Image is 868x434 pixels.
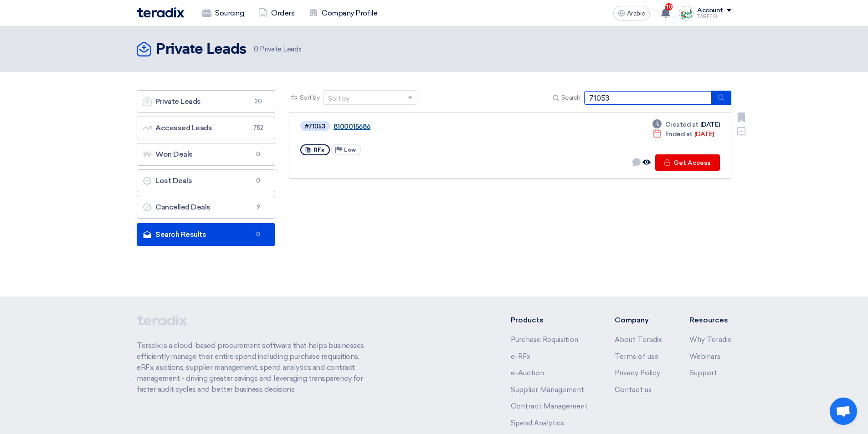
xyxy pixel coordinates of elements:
font: Orders [271,9,294,17]
font: Search Results [155,230,206,239]
a: 8100015686 [334,123,561,131]
font: Products [511,316,544,324]
font: [DATE] [694,130,714,138]
font: Private Leads [156,42,247,57]
font: Resources [689,316,728,324]
font: Account [697,6,723,14]
input: Search by title or reference number [584,91,712,105]
font: Sourcing [215,9,244,17]
font: Lost Deals [155,176,192,185]
font: 0 [256,231,260,238]
font: Cancelled Deals [155,203,211,211]
a: Support [689,369,717,377]
font: Search [561,94,580,102]
font: 20 [255,98,262,105]
font: Company Profile [322,9,377,17]
a: Won Deals0 [137,143,275,166]
a: Spend Analytics [511,419,564,427]
font: 8100015686 [334,123,370,131]
font: 0 [254,45,258,53]
a: Open chat [830,398,857,425]
font: Get Access [673,159,710,167]
a: Privacy Policy [615,369,660,377]
a: Cancelled Deals9 [137,196,275,219]
a: Search Results0 [137,223,275,246]
font: Arabic [627,10,645,17]
a: Purchase Requisition [511,336,578,344]
a: e-RFx [511,352,530,361]
a: Contact us [615,386,652,394]
a: Webinars [689,352,720,361]
font: 10 [666,4,672,10]
font: Created at [665,121,699,128]
a: Private Leads20 [137,90,275,113]
a: About Teradix [615,336,662,344]
a: Why Teradix [689,336,731,344]
font: Sort by [300,94,320,102]
a: Sourcing [195,3,251,23]
font: TAREEQ [697,14,717,20]
font: Accessed Leads [155,123,212,132]
font: 0 [256,151,260,158]
font: Won Deals [155,150,193,158]
button: Arabic [613,6,650,20]
a: Terms of use [615,352,658,361]
font: 9 [257,204,260,210]
font: Teradix is a cloud-based procurement software that helps businesses efficiently manage their enti... [137,341,364,393]
a: e-Auction [511,369,544,377]
font: Low [344,147,356,153]
a: Supplier Management [511,386,584,394]
a: Orders [251,3,302,23]
a: Contract Management [511,402,588,410]
font: [DATE] [700,121,720,128]
font: 0 [256,177,260,184]
img: Teradix logo [137,7,184,18]
font: #71053 [305,123,325,130]
font: Company [615,316,649,324]
font: Private Leads [260,45,301,53]
font: Ended at [665,130,693,138]
font: Private Leads [155,97,201,106]
button: Get Access [655,154,720,171]
a: Accessed Leads752 [137,117,275,139]
img: Screenshot___1727703618088.png [679,6,693,20]
font: 752 [253,124,263,131]
a: Lost Deals0 [137,169,275,192]
font: Sort by [328,95,349,102]
font: RFx [313,147,324,153]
